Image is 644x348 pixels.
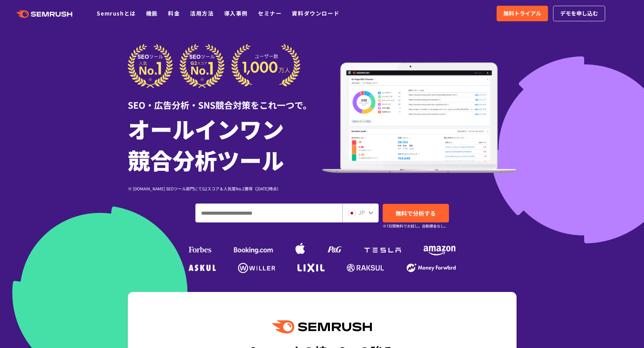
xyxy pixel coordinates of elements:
a: 資料ダウンロード [292,9,339,17]
a: 無料で分析する [383,204,449,222]
a: 機能 [146,9,158,17]
a: デモを申し込む [553,6,605,21]
a: 無料トライアル [497,6,548,21]
span: JP [358,208,365,216]
a: セミナー [258,9,282,17]
input: ドメイン、キーワードまたはURLを入力してください [196,204,342,222]
a: 活用方法 [190,9,214,17]
span: デモを申し込む [560,9,598,18]
h1: オールインワン 競合分析ツール [128,113,322,175]
small: ※7日間無料でお試し。自動課金なし。 [383,223,448,229]
img: Semrush [272,320,372,333]
a: 料金 [168,9,180,17]
div: SEO・広告分析・SNS競合対策をこれ一つで。 [128,88,322,111]
div: ※ [DOMAIN_NAME] SEOツール部門にてG2スコア＆人気度No.1獲得（[DATE]時点） [128,185,322,192]
a: 導入事例 [224,9,248,17]
span: 無料トライアル [503,9,541,18]
span: 無料で分析する [396,209,436,217]
a: Semrushとは [97,9,136,17]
